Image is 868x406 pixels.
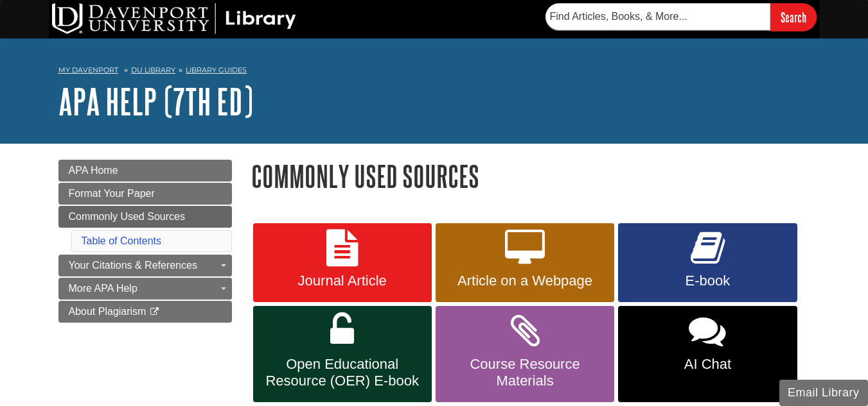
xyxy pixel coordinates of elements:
h1: Commonly Used Sources [251,160,810,192]
a: Table of Contents [82,235,162,246]
span: Commonly Used Sources [69,211,185,222]
a: More APA Help [58,278,232,300]
span: Journal Article [263,273,422,289]
nav: breadcrumb [58,62,810,82]
a: E-book [618,223,797,303]
a: About Plagiarism [58,301,232,323]
input: Find Articles, Books, & More... [545,3,770,30]
span: AI Chat [628,356,787,373]
form: Searches DU Library's articles, books, and more [545,3,817,31]
div: Guide Page Menu [58,160,232,323]
span: E-book [628,273,787,289]
a: Course Resource Materials [436,306,614,402]
a: APA Help (7th Ed) [58,81,253,121]
a: Article on a Webpage [436,223,614,303]
span: Course Resource Materials [445,356,605,389]
span: Article on a Webpage [445,273,605,289]
a: Commonly Used Sources [58,206,232,228]
a: Library Guides [186,65,247,74]
a: Your Citations & References [58,255,232,276]
button: Email Library [779,380,868,406]
input: Search [770,3,817,31]
a: AI Chat [618,306,797,402]
span: Your Citations & References [69,260,197,271]
span: Open Educational Resource (OER) E-book [263,356,422,389]
span: APA Home [69,165,118,176]
a: APA Home [58,160,232,182]
a: DU Library [131,65,175,74]
span: About Plagiarism [69,306,146,317]
i: This link opens in a new window [149,308,160,316]
a: Journal Article [253,223,432,303]
img: DU Library [52,3,296,34]
a: My Davenport [58,65,118,76]
a: Open Educational Resource (OER) E-book [253,306,432,402]
span: More APA Help [69,283,137,294]
a: Format Your Paper [58,183,232,205]
span: Format Your Paper [69,188,155,199]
